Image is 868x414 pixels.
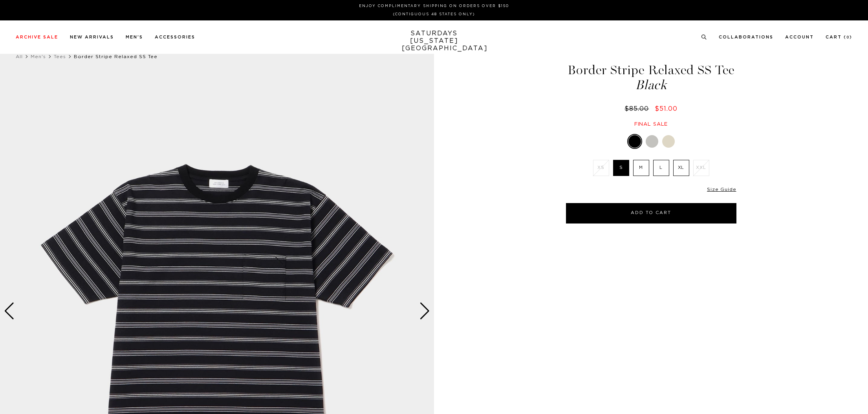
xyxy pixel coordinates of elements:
[565,121,738,128] div: Final sale
[70,35,114,39] a: New Arrivals
[16,35,58,39] a: Archive Sale
[566,203,736,223] button: Add to Cart
[846,36,850,39] small: 0
[613,160,629,176] label: S
[826,35,852,39] a: Cart (0)
[565,79,738,92] span: Black
[653,160,669,176] label: L
[126,35,143,39] a: Men's
[54,54,66,59] a: Tees
[19,11,849,17] p: (Contiguous 48 States Only)
[16,54,23,59] a: All
[419,302,430,320] div: Next slide
[565,64,738,92] h1: Border Stripe Relaxed SS Tee
[155,35,195,39] a: Accessories
[719,35,773,39] a: Collaborations
[402,30,467,52] a: SATURDAYS[US_STATE][GEOGRAPHIC_DATA]
[655,106,678,112] span: $51.00
[624,106,652,112] del: $85.00
[19,3,849,9] p: Enjoy Complimentary Shipping on Orders Over $150
[31,54,46,59] a: Men's
[785,35,814,39] a: Account
[673,160,689,176] label: XL
[74,54,157,59] span: Border Stripe Relaxed SS Tee
[633,160,649,176] label: M
[4,302,15,320] div: Previous slide
[707,187,736,192] a: Size Guide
